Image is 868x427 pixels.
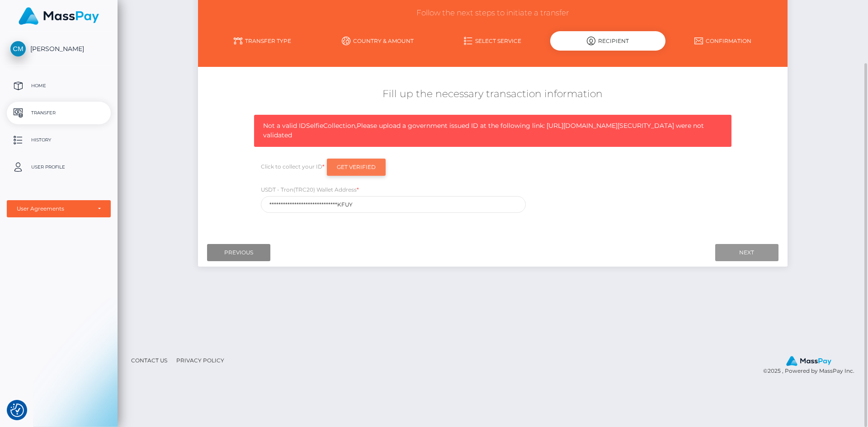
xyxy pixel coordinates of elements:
div: User Agreements [17,205,91,212]
a: Privacy Policy [173,353,228,367]
button: User Agreements [7,200,111,217]
input: Next [715,244,778,261]
div: Recipient [550,31,665,51]
input: TRC20 wallet address [261,196,526,213]
img: MassPay [786,356,831,366]
p: History [10,133,107,147]
button: Consent Preferences [10,404,24,417]
a: User Profile [7,156,111,178]
p: User Profile [10,160,107,174]
a: Select Service [435,33,551,49]
span: Not a valid IDSelfieCollection,Please upload a government issued ID at the following link: [URL][... [263,122,704,139]
h3: Follow the next steps to initiate a transfer [205,8,780,19]
a: Confirmation [665,33,781,49]
label: Click to collect your ID [261,163,325,171]
a: Transfer [7,102,111,124]
img: MassPay [19,7,99,25]
a: Transfer Type [205,33,320,49]
a: Contact Us [127,353,171,367]
img: Revisit consent button [10,404,24,417]
a: History [7,129,111,151]
p: Transfer [10,106,107,120]
h5: Fill up the necessary transaction information [205,87,780,101]
input: Get Verified [327,159,386,176]
span: [PERSON_NAME] [7,45,111,53]
div: © 2025 , Powered by MassPay Inc. [763,356,861,375]
a: Home [7,75,111,97]
a: Country & Amount [320,33,435,49]
label: USDT - Tron(TRC20) Wallet Address [261,186,359,194]
p: Home [10,79,107,93]
input: Previous [207,244,270,261]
